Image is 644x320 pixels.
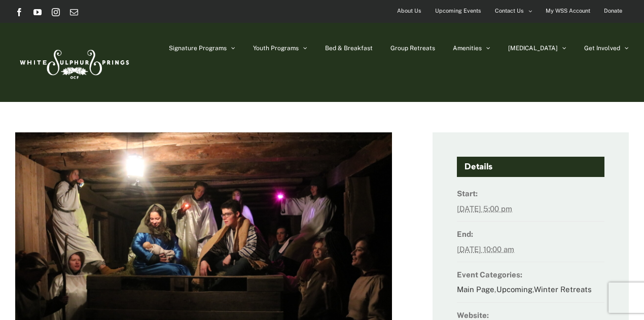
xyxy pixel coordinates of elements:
[457,267,604,282] dt: Event Categories:
[390,23,435,74] a: Group Retreats
[70,8,78,16] a: Email
[457,204,512,213] abbr: 2025-12-21
[604,4,622,18] span: Donate
[508,23,566,74] a: [MEDICAL_DATA]
[508,45,558,51] span: [MEDICAL_DATA]
[457,227,604,241] dt: End:
[15,39,132,86] img: White Sulphur Springs Logo
[457,282,604,302] dd: , ,
[397,4,421,18] span: About Us
[584,45,620,51] span: Get Involved
[584,23,629,74] a: Get Involved
[15,8,23,16] a: Facebook
[169,23,235,74] a: Signature Programs
[169,45,227,51] span: Signature Programs
[453,45,482,51] span: Amenities
[169,23,629,74] nav: Main Menu
[390,45,435,51] span: Group Retreats
[325,23,373,74] a: Bed & Breakfast
[435,4,481,18] span: Upcoming Events
[457,157,604,177] h4: Details
[453,23,490,74] a: Amenities
[253,23,307,74] a: Youth Programs
[457,245,514,254] abbr: 2025-12-26
[546,4,590,18] span: My WSS Account
[325,45,373,51] span: Bed & Breakfast
[495,4,524,18] span: Contact Us
[253,45,299,51] span: Youth Programs
[52,8,60,16] a: Instagram
[496,285,532,294] a: Upcoming
[457,285,494,294] a: Main Page
[33,8,42,16] a: YouTube
[534,285,592,294] a: Winter Retreats
[457,186,604,201] dt: Start:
